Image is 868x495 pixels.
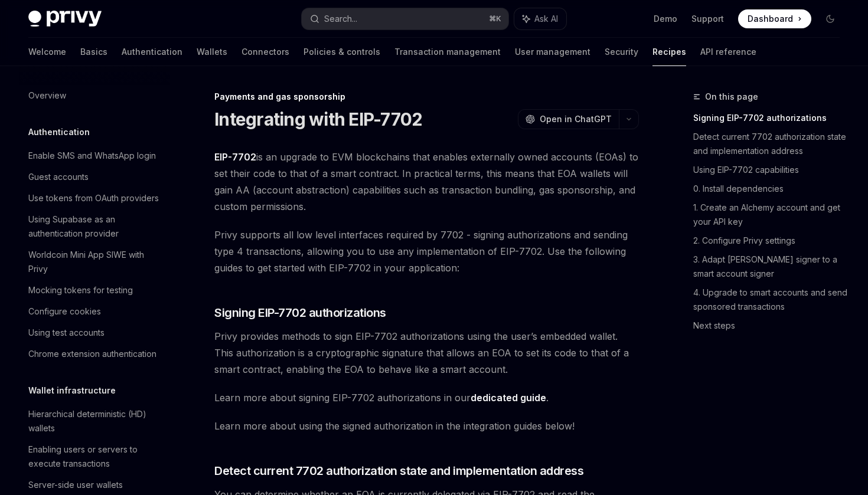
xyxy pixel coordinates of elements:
a: 4. Upgrade to smart accounts and send sponsored transactions [693,283,849,316]
h1: Integrating with EIP-7702 [214,109,422,130]
button: Ask AI [514,8,566,29]
a: Enable SMS and WhatsApp login [19,145,170,166]
a: Next steps [693,316,849,335]
a: 2. Configure Privy settings [693,231,849,250]
div: Enable SMS and WhatsApp login [28,149,156,163]
a: Worldcoin Mini App SIWE with Privy [19,244,170,280]
span: Learn more about using the signed authorization in the integration guides below! [214,418,639,434]
div: Enabling users or servers to execute transactions [28,442,163,471]
span: ⌘ K [489,14,501,24]
a: Policies & controls [304,38,380,66]
span: Detect current 7702 authorization state and implementation address [214,463,583,479]
a: Enabling users or servers to execute transactions [19,439,170,474]
a: Security [605,38,638,66]
a: EIP-7702 [214,151,256,163]
a: Using EIP-7702 capabilities [693,160,849,179]
a: Use tokens from OAuth providers [19,188,170,209]
div: Guest accounts [28,170,89,184]
a: Guest accounts [19,166,170,188]
a: Configure cookies [19,301,170,322]
a: Signing EIP-7702 authorizations [693,109,849,127]
a: 3. Adapt [PERSON_NAME] signer to a smart account signer [693,250,849,283]
a: Recipes [652,38,686,66]
a: Connectors [242,38,289,66]
a: Wallets [197,38,227,66]
a: Overview [19,85,170,106]
a: Welcome [28,38,66,66]
h5: Wallet infrastructure [28,383,116,398]
a: Mocking tokens for testing [19,280,170,301]
a: Using test accounts [19,322,170,343]
span: Open in ChatGPT [540,113,612,125]
div: Payments and gas sponsorship [214,91,639,103]
a: 1. Create an Alchemy account and get your API key [693,198,849,231]
span: Privy provides methods to sign EIP-7702 authorizations using the user’s embedded wallet. This aut... [214,328,639,378]
img: dark logo [28,11,102,27]
a: Using Supabase as an authentication provider [19,209,170,244]
span: Learn more about signing EIP-7702 authorizations in our . [214,389,639,406]
a: Basics [80,38,107,66]
div: Chrome extension authentication [28,347,156,361]
span: is an upgrade to EVM blockchains that enables externally owned accounts (EOAs) to set their code ... [214,149,639,215]
a: dedicated guide [471,392,546,404]
div: Mocking tokens for testing [28,283,133,297]
a: User management [515,38,590,66]
div: Using Supabase as an authentication provider [28,212,163,241]
div: Use tokens from OAuth providers [28,191,159,205]
button: Search...⌘K [302,8,508,29]
div: Worldcoin Mini App SIWE with Privy [28,248,163,276]
div: Overview [28,88,66,103]
button: Toggle dark mode [821,9,840,28]
a: Support [691,13,724,25]
span: On this page [705,90,758,104]
div: Server-side user wallets [28,478,123,492]
div: Configure cookies [28,304,101,319]
a: Demo [654,13,677,25]
a: Detect current 7702 authorization state and implementation address [693,127,849,160]
h5: Authentication [28,125,90,139]
a: Chrome extension authentication [19,343,170,365]
a: Dashboard [738,9,811,28]
a: Transaction management [394,38,501,66]
div: Search... [324,12,357,26]
a: API reference [700,38,756,66]
span: Privy supports all low level interfaces required by 7702 - signing authorizations and sending typ... [214,227,639,276]
span: Ask AI [534,13,558,25]
span: Dashboard [748,13,793,25]
div: Using test accounts [28,326,105,340]
button: Open in ChatGPT [518,109,619,129]
a: 0. Install dependencies [693,179,849,198]
a: Authentication [122,38,182,66]
span: Signing EIP-7702 authorizations [214,304,386,321]
div: Hierarchical deterministic (HD) wallets [28,407,163,435]
a: Hierarchical deterministic (HD) wallets [19,404,170,439]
